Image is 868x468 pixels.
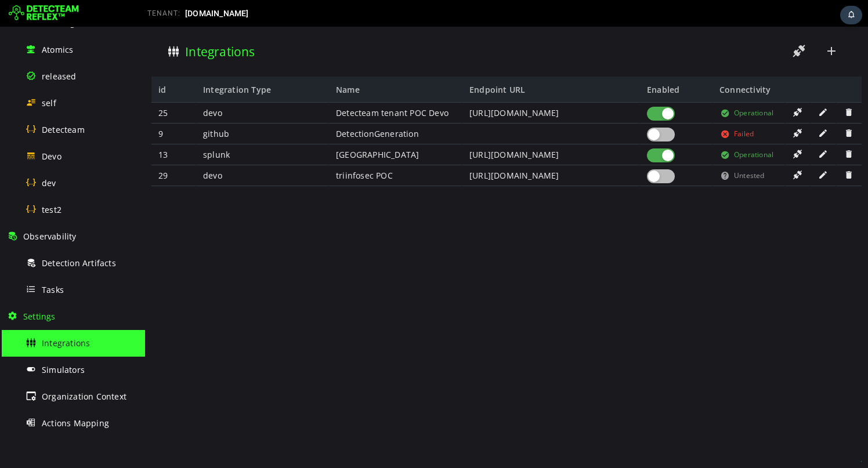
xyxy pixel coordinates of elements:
div: triinfosec POC [184,139,317,159]
span: released [42,71,77,82]
div: [URL][DOMAIN_NAME] [317,139,495,159]
div: 13 [6,118,51,139]
div: github [51,97,184,118]
span: Observability [23,231,77,242]
span: Operational [589,76,628,97]
div: devo [51,76,184,97]
span: Organization Context [42,391,126,402]
div: Name [184,50,317,76]
span: Detecteam [42,124,85,135]
div: 9 [6,97,51,118]
span: self [42,97,56,108]
div: 29 [6,139,51,159]
span: test2 [42,204,62,215]
div: 25 [6,76,51,97]
span: Tasks [42,284,64,295]
div: Enabled [495,50,567,76]
div: Integration Type [51,50,184,76]
span: Untested [589,139,620,159]
div: [URL][DOMAIN_NAME] [317,76,495,97]
div: [GEOGRAPHIC_DATA] [184,118,317,139]
div: splunk [51,118,184,139]
span: Atomics [42,44,73,55]
span: Failed [589,97,609,118]
div: devo [51,139,184,159]
div: Task Notifications [840,6,862,24]
div: DetectionGeneration [184,97,317,118]
span: dev [42,177,56,188]
span: Operational [589,118,628,139]
div: id [6,50,51,76]
span: Actions Mapping [42,418,109,429]
span: Settings [23,311,56,322]
h3: Integrations [40,17,110,33]
div: Endpoint URL [317,50,495,76]
span: [DOMAIN_NAME] [185,9,249,18]
img: Detecteam logo [9,4,79,23]
span: Detection Artifacts [42,257,116,269]
span: Simulators [42,364,85,375]
div: Detecteam tenant POC Devo [184,76,317,97]
div: [URL][DOMAIN_NAME] [317,118,495,139]
span: TENANT: [147,9,180,17]
span: Integrations [42,338,90,349]
span: Devo [42,151,62,162]
div: Connectivity Status [567,50,640,76]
